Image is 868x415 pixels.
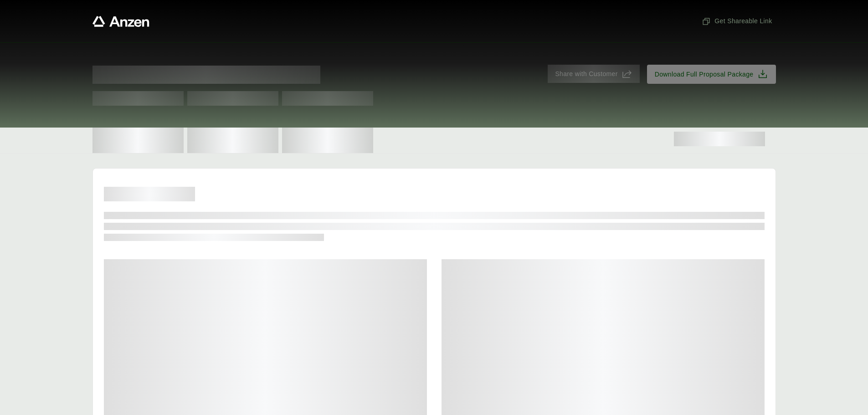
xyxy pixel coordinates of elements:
span: Proposal for [92,66,320,84]
a: Anzen website [92,16,149,27]
span: Test [187,91,278,106]
span: Get Shareable Link [702,16,772,26]
span: Share with Customer [555,69,617,79]
span: Test [92,91,184,106]
button: Get Shareable Link [698,13,776,30]
span: Test [282,91,373,106]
